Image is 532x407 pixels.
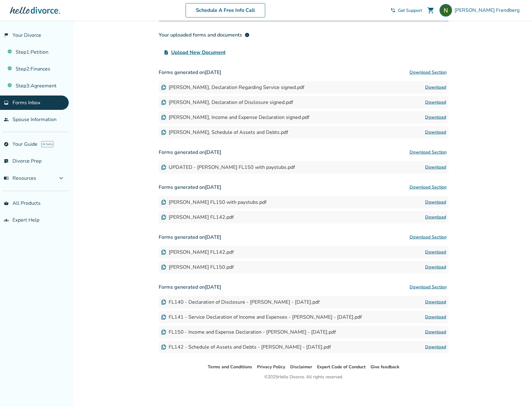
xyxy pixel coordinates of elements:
[290,363,312,371] li: Disclaimer
[186,3,265,17] a: Schedule A Free Info Call
[41,141,53,147] span: AI beta
[161,214,234,221] div: [PERSON_NAME] FL142.pdf
[161,300,166,305] img: Document
[159,181,449,194] h3: Forms generated on [DATE]
[161,165,166,170] img: Document
[425,99,446,106] a: Download
[370,363,400,371] li: Give feedback
[161,164,295,171] div: UPDATED - [PERSON_NAME] FL150 with paystubs.pdf
[159,66,449,79] h3: Forms generated on [DATE]
[257,364,285,370] a: Privacy Policy
[164,50,169,55] span: upload_file
[161,114,309,121] div: [PERSON_NAME], Income and Expense Declaration signed.pdf
[161,129,288,136] div: [PERSON_NAME], Schedule of Assets and Debts.pdf
[159,231,449,243] h3: Forms generated on [DATE]
[161,329,336,336] div: FL150 - Income and Expense Declaration - [PERSON_NAME] - [DATE].pdf
[161,199,266,206] div: [PERSON_NAME] FL150 with paystubs.pdf
[171,49,226,56] span: Upload New Document
[4,175,36,182] span: Resources
[161,330,166,335] img: Document
[161,115,166,120] img: Document
[161,264,234,271] div: [PERSON_NAME] FL150.pdf
[161,265,166,270] img: Document
[398,7,422,13] span: Get Support
[161,130,166,135] img: Document
[161,249,234,256] div: [PERSON_NAME] FL142.pdf
[161,99,293,106] div: [PERSON_NAME], Declaration of Disclosure signed.pdf
[392,156,532,407] iframe: Chat Widget
[4,33,9,38] span: flag_2
[4,159,9,164] span: list_alt_check
[161,315,166,320] img: Document
[161,84,304,91] div: [PERSON_NAME], Declaration Regarding Service signed.pdf
[161,215,166,220] img: Document
[317,364,365,370] a: Expert Code of Conduct
[4,142,9,147] span: explore
[4,218,9,223] span: groups
[408,66,449,79] button: Download Section
[161,299,320,306] div: FL140 - Declaration of Disclosure - [PERSON_NAME] - [DATE].pdf
[161,345,166,350] img: Document
[440,4,452,17] img: Neil Frendberg
[390,7,422,13] a: phone_in_talkGet Support
[390,8,395,13] span: phone_in_talk
[161,100,166,105] img: Document
[4,201,9,206] span: shopping_basket
[161,344,331,351] div: FL142 - Schedule of Assets and Debts - [PERSON_NAME] - [DATE].pdf
[12,99,40,106] span: Forms Inbox
[245,32,250,37] span: info
[161,314,362,321] div: FL141 - Service Declaration of Income and Expenses - [PERSON_NAME] - [DATE].pdf
[159,146,449,159] h3: Forms generated on [DATE]
[4,100,9,105] span: inbox
[427,7,435,14] span: shopping_cart
[425,84,446,91] a: Download
[161,200,166,205] img: Document
[57,174,65,182] span: expand_more
[264,373,343,381] div: © 2025 Hello Divorce. All rights reserved.
[208,364,252,370] a: Terms and Conditions
[408,146,449,159] button: Download Section
[4,117,9,122] span: people
[159,281,449,293] h3: Forms generated on [DATE]
[425,114,446,121] a: Download
[161,85,166,90] img: Document
[161,250,166,255] img: Document
[4,176,9,181] span: menu_book
[425,129,446,136] a: Download
[159,31,250,39] div: Your uploaded forms and documents
[455,7,522,14] span: [PERSON_NAME] Frendberg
